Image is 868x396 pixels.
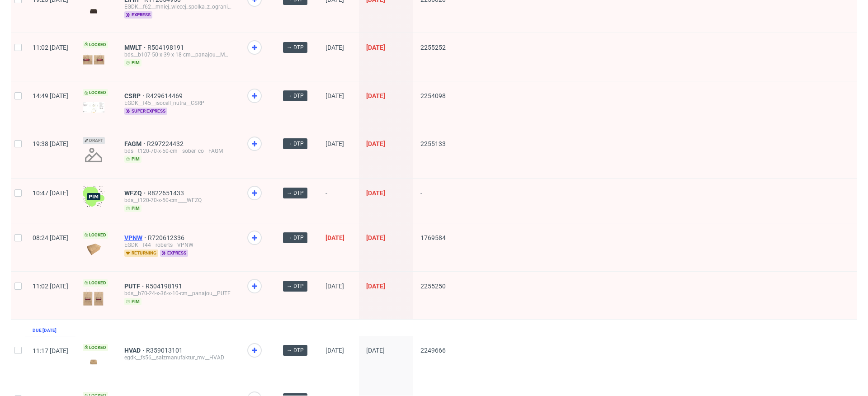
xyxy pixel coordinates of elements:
[33,327,57,334] div: Due [DATE]
[287,189,304,197] span: → DTP
[83,144,104,166] img: no_design.png
[420,283,446,290] span: 2255250
[124,140,147,147] a: FAGM
[146,283,184,290] a: R504198191
[83,53,104,65] img: version_two_editor_design
[420,44,446,51] span: 2255252
[33,92,68,99] span: 14:49 [DATE]
[124,205,142,212] span: pim
[33,234,68,241] span: 08:24 [DATE]
[420,189,446,212] span: -
[420,234,446,241] span: 1769584
[124,11,152,19] span: express
[33,283,68,290] span: 11:02 [DATE]
[287,140,304,148] span: → DTP
[148,234,186,241] a: R720612336
[147,44,186,51] a: R504198191
[124,298,142,305] span: pim
[325,92,344,99] span: [DATE]
[33,189,68,197] span: 10:47 [DATE]
[83,288,104,306] img: version_two_editor_design
[83,231,108,239] span: Locked
[287,43,304,52] span: → DTP
[124,147,233,155] div: bds__t120-70-x-50-cm__sober_co__FAGM
[366,140,385,147] span: [DATE]
[124,108,167,115] span: super express
[83,186,104,207] img: wHgJFi1I6lmhQAAAABJRU5ErkJggg==
[124,99,233,107] div: EGDK__f45__isocell_nutra__CSRP
[366,283,385,290] span: [DATE]
[124,283,146,290] a: PUTF
[83,356,104,368] img: version_two_editor_design
[83,41,108,48] span: Locked
[124,189,147,197] a: WFZQ
[287,234,304,242] span: → DTP
[124,51,233,58] div: bds__b107-50-x-39-x-18-cm__panajou__MWLT
[160,250,188,257] span: express
[366,234,385,241] span: [DATE]
[366,347,385,354] span: [DATE]
[124,92,146,99] a: CSRP
[325,44,344,51] span: [DATE]
[124,3,233,10] div: EGDK__f62__mniej_wiecej_spolka_z_ograniczona_odpowiedzialnoscia__LIHH
[325,283,344,290] span: [DATE]
[366,189,385,197] span: [DATE]
[124,241,233,249] div: EGDK__f44__roberts__VPNW
[83,5,104,17] img: version_two_editor_design
[287,282,304,290] span: → DTP
[83,89,108,96] span: Locked
[124,234,148,241] a: VPNW
[124,44,147,51] a: MWLT
[287,346,304,354] span: → DTP
[366,44,385,51] span: [DATE]
[33,140,68,147] span: 19:38 [DATE]
[83,279,108,287] span: Locked
[366,92,385,99] span: [DATE]
[147,140,185,147] a: R297224432
[83,102,104,113] img: version_two_editor_design.png
[325,140,344,147] span: [DATE]
[124,197,233,204] div: bds__t120-70-x-50-cm____WFZQ
[147,189,186,197] a: R822651433
[33,44,68,51] span: 11:02 [DATE]
[124,354,233,361] div: egdk__fs56__salzmanufaktur_mv__HVAD
[124,347,146,354] a: HVAD
[83,344,108,351] span: Locked
[83,137,105,144] span: Draft
[325,347,344,354] span: [DATE]
[420,347,446,354] span: 2249666
[325,234,344,241] span: [DATE]
[124,290,233,297] div: bds__b70-24-x-36-x-10-cm__panajou__PUTF
[124,59,142,66] span: pim
[325,189,352,212] span: -
[124,156,142,163] span: pim
[33,347,68,354] span: 11:17 [DATE]
[287,92,304,100] span: → DTP
[146,347,184,354] a: R359013101
[83,243,104,255] img: data
[146,92,184,99] a: R429614469
[124,250,158,257] span: returning
[420,140,446,147] span: 2255133
[420,92,446,99] span: 2254098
